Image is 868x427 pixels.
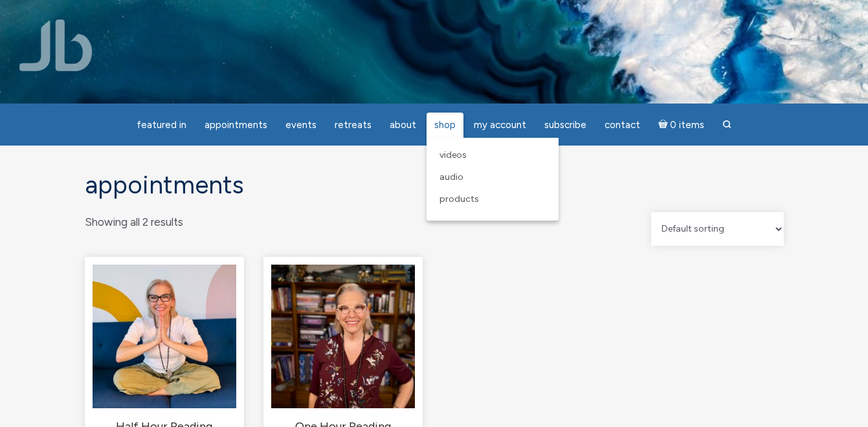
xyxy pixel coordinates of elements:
a: Retreats [327,113,379,138]
select: Shop order [651,212,784,246]
span: Videos [440,149,467,160]
span: Appointments [205,119,267,131]
a: Subscribe [537,113,594,138]
a: My Account [466,113,534,138]
a: Shop [427,113,463,138]
img: Jamie Butler. The Everyday Medium [19,19,93,71]
i: Cart [658,119,671,131]
h1: Appointments [85,171,784,199]
a: Videos [433,144,552,166]
img: One Hour Reading [271,265,415,408]
span: About [390,119,416,131]
a: Products [433,188,552,210]
a: Audio [433,166,552,188]
a: Events [278,113,324,138]
span: Subscribe [544,119,586,131]
span: My Account [474,119,526,131]
a: featured in [129,113,194,138]
span: Contact [605,119,640,131]
a: Contact [597,113,648,138]
span: Products [440,193,479,204]
a: Appointments [197,113,275,138]
a: About [382,113,424,138]
span: Events [285,119,317,131]
span: Shop [434,119,456,131]
span: Audio [440,171,463,182]
span: featured in [137,119,186,131]
span: Retreats [335,119,372,131]
img: Half Hour Reading [93,265,236,408]
span: 0 items [670,120,704,130]
a: Cart0 items [651,111,713,138]
p: Showing all 2 results [85,212,183,232]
